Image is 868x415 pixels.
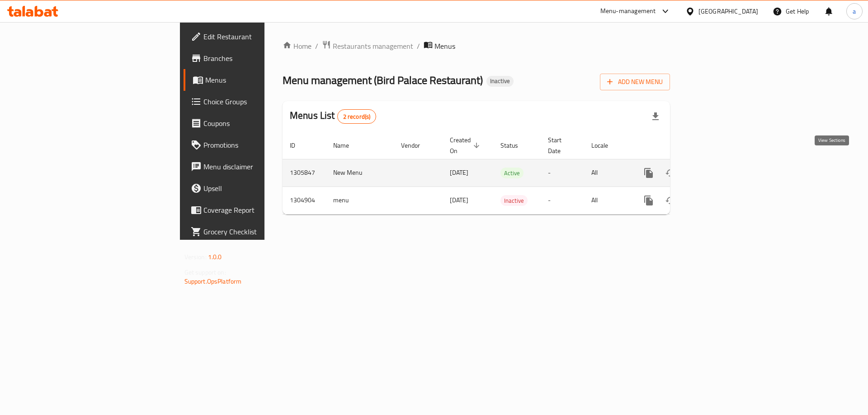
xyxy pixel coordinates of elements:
[184,26,325,47] a: Edit Restaurant
[584,159,631,187] td: All
[290,140,307,151] span: ID
[326,187,394,214] td: menu
[184,112,325,134] a: Coupons
[283,40,670,52] nav: breadcrumb
[631,132,732,159] th: Actions
[660,162,681,184] button: Change Status
[600,74,670,90] button: Add New Menu
[401,140,432,151] span: Vendor
[184,156,325,177] a: Menu disclaimer
[184,221,325,242] a: Grocery Checklist
[184,266,226,278] span: Get support on:
[184,177,325,199] a: Upsell
[548,135,573,156] span: Start Date
[853,6,856,16] span: a
[203,31,318,42] span: Edit Restaurant
[184,251,207,263] span: Version:
[203,183,318,194] span: Upsell
[184,134,325,156] a: Promotions
[450,135,482,156] span: Created On
[337,109,377,124] div: Total records count
[500,140,530,151] span: Status
[205,75,318,85] span: Menus
[333,140,361,151] span: Name
[541,159,584,187] td: -
[638,162,660,184] button: more
[290,109,376,124] h2: Menus List
[338,112,376,121] span: 2 record(s)
[203,118,318,129] span: Coupons
[203,226,318,237] span: Grocery Checklist
[417,41,420,51] li: /
[600,6,656,17] div: Menu-management
[203,96,318,107] span: Choice Groups
[434,41,455,51] span: Menus
[638,190,660,211] button: more
[591,140,620,151] span: Locale
[184,47,325,69] a: Branches
[333,41,413,51] span: Restaurants management
[283,70,483,90] span: Menu management ( Bird Palace Restaurant )
[645,106,666,127] div: Export file
[184,69,325,91] a: Menus
[486,77,514,85] span: Inactive
[203,161,318,172] span: Menu disclaimer
[326,159,394,187] td: New Menu
[203,205,318,215] span: Coverage Report
[203,53,318,64] span: Branches
[184,275,242,287] a: Support.OpsPlatform
[500,168,524,178] span: Active
[660,190,681,211] button: Change Status
[283,132,732,214] table: enhanced table
[607,76,663,88] span: Add New Menu
[203,140,318,150] span: Promotions
[698,6,758,16] div: [GEOGRAPHIC_DATA]
[450,194,468,206] span: [DATE]
[208,251,222,263] span: 1.0.0
[541,187,584,214] td: -
[500,196,528,206] span: Inactive
[584,187,631,214] td: All
[184,199,325,221] a: Coverage Report
[450,167,468,178] span: [DATE]
[184,91,325,112] a: Choice Groups
[486,76,514,87] div: Inactive
[322,40,413,52] a: Restaurants management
